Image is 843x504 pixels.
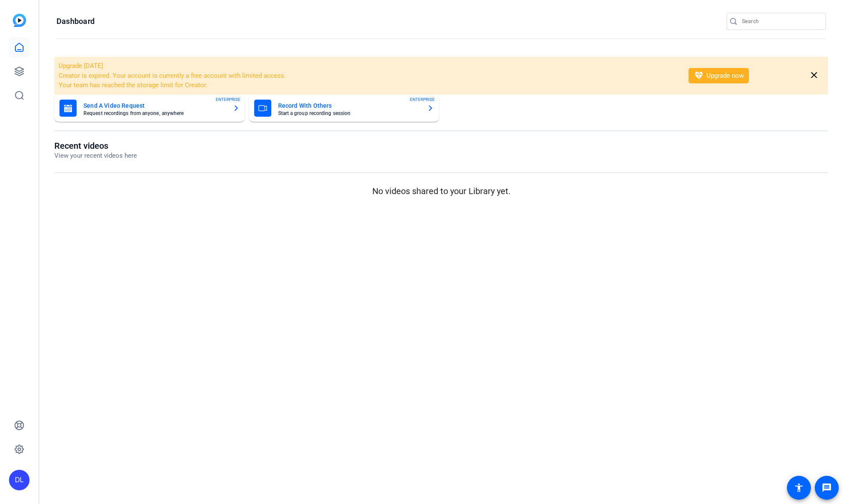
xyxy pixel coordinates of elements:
[689,68,749,83] button: Upgrade now
[278,100,421,111] mat-card-title: Record With Others
[59,80,677,90] li: Your team has reached the storage limit for Creator.
[249,94,439,122] button: Record With OthersStart a group recording sessionENTERPRISE
[278,111,421,116] mat-card-subtitle: Start a group recording session
[794,483,804,493] mat-icon: accessibility
[83,111,226,116] mat-card-subtitle: Request recordings from anyone, anywhere
[13,14,26,27] img: blue-gradient.svg
[9,470,30,490] div: DL
[54,94,245,122] button: Send A Video RequestRequest recordings from anyone, anywhereENTERPRISE
[822,483,832,493] mat-icon: message
[694,71,704,81] mat-icon: diamond
[56,16,95,27] h1: Dashboard
[83,100,226,111] mat-card-title: Send A Video Request
[54,185,828,197] p: No videos shared to your Library yet.
[216,96,240,103] span: ENTERPRISE
[809,70,819,81] mat-icon: close
[59,71,677,81] li: Creator is expired. Your account is currently a free account with limited access.
[54,141,137,151] h1: Recent videos
[410,96,435,103] span: ENTERPRISE
[59,62,103,70] span: Upgrade [DATE]
[742,16,819,27] input: Search
[54,151,137,161] p: View your recent videos here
